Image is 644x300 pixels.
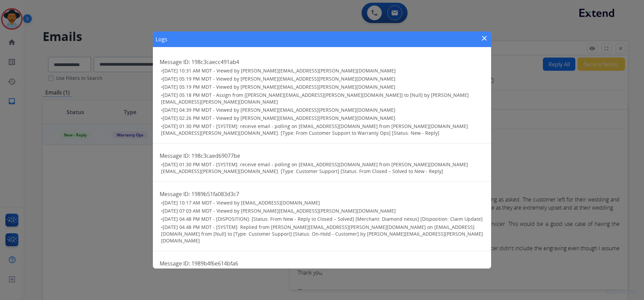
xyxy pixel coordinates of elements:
[161,123,484,136] h3: •
[606,288,637,296] p: 0.20.1027RC
[161,224,484,244] h3: •
[163,199,320,206] span: [DATE] 10:17 AM MDT - Viewed by [EMAIL_ADDRESS][DOMAIN_NAME]
[161,84,484,90] h3: •
[191,190,239,198] span: 1989b51fa083d3c7
[161,123,468,136] span: [DATE] 01:30 PM MDT - [SYSTEM]: receive email - polling on [EMAIL_ADDRESS][DOMAIN_NAME] from [PER...
[160,190,190,198] span: Message ID:
[163,208,396,214] span: [DATE] 07:03 AM MDT - Viewed by [PERSON_NAME][EMAIL_ADDRESS][PERSON_NAME][DOMAIN_NAME]
[163,84,395,90] span: [DATE] 05:19 PM MDT - Viewed by [PERSON_NAME][EMAIL_ADDRESS][PERSON_NAME][DOMAIN_NAME]
[160,152,190,159] span: Message ID:
[161,161,484,175] h3: •
[480,34,488,42] mat-icon: close
[161,199,484,206] h3: •
[161,92,469,105] span: [DATE] 05:18 PM MDT - Assign from [[PERSON_NAME][EMAIL_ADDRESS][PERSON_NAME][DOMAIN_NAME]] to [Nu...
[156,35,167,43] h1: Logs
[160,58,190,66] span: Message ID:
[191,58,239,66] span: 198c3caecc491ab4
[191,152,240,159] span: 198c3caed69077be
[161,76,484,82] h3: •
[161,224,483,244] span: [DATE] 04:48 PM MDT - [SYSTEM]: Replied from [PERSON_NAME][EMAIL_ADDRESS][PERSON_NAME][DOMAIN_NAM...
[163,216,483,222] span: [DATE] 04:48 PM MDT - [DISPOSITION]: [Status: From New - Reply to Closed – Solved] [Merchant: Dia...
[161,216,484,222] h3: •
[161,161,468,174] span: [DATE] 01:30 PM MDT - [SYSTEM]: receive email - polling on [EMAIL_ADDRESS][DOMAIN_NAME] from [PER...
[163,115,395,121] span: [DATE] 02:26 PM MDT - Viewed by [PERSON_NAME][EMAIL_ADDRESS][PERSON_NAME][DOMAIN_NAME]
[163,67,396,74] span: [DATE] 10:31 AM MDT - Viewed by [PERSON_NAME][EMAIL_ADDRESS][PERSON_NAME][DOMAIN_NAME]
[161,208,484,214] h3: •
[163,107,395,113] span: [DATE] 04:39 PM MDT - Viewed by [PERSON_NAME][EMAIL_ADDRESS][PERSON_NAME][DOMAIN_NAME]
[191,260,238,267] span: 1989b4f6e614bfa6
[161,92,484,105] h3: •
[161,107,484,113] h3: •
[161,67,484,74] h3: •
[163,76,395,82] span: [DATE] 05:19 PM MDT - Viewed by [PERSON_NAME][EMAIL_ADDRESS][PERSON_NAME][DOMAIN_NAME]
[161,115,484,122] h3: •
[160,260,190,267] span: Message ID:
